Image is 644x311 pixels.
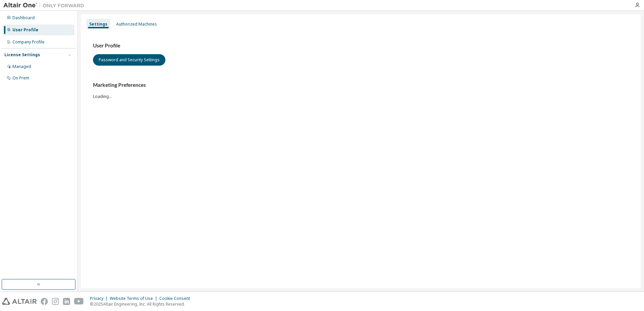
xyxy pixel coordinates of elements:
div: License Settings [4,52,40,58]
div: Cookie Consent [159,296,194,301]
div: User Profile [12,27,38,33]
div: Website Terms of Use [110,296,159,301]
h3: User Profile [93,42,629,49]
div: Managed [12,64,31,69]
img: Altair One [3,2,88,9]
img: linkedin.svg [63,298,70,305]
img: altair_logo.svg [2,298,37,305]
button: Password and Security Settings [93,54,165,66]
img: instagram.svg [52,298,59,305]
div: Dashboard [12,15,35,21]
img: youtube.svg [74,298,84,305]
div: Privacy [90,296,110,301]
div: On Prem [12,75,29,81]
h3: Marketing Preferences [93,82,629,89]
div: Company Profile [12,39,44,45]
div: Authorized Machines [116,22,157,27]
img: facebook.svg [41,298,48,305]
div: Settings [89,22,107,27]
div: Loading... [93,82,629,99]
p: © 2025 Altair Engineering, Inc. All Rights Reserved. [90,301,194,307]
